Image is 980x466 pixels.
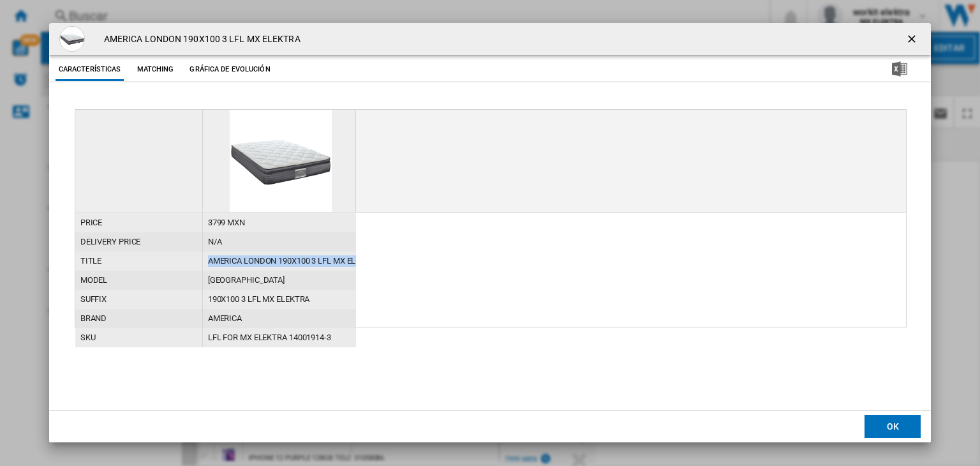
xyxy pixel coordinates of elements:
[186,58,273,81] button: Gráfica de evolución
[56,58,124,81] button: Características
[203,309,356,328] div: AMERICA
[203,290,356,309] div: 190X100 3 LFL MX ELEKTRA
[203,232,356,252] div: N/A
[59,26,85,52] img: 14001914.jpg
[75,309,202,328] div: brand
[203,213,356,232] div: 3799 MXN
[75,328,202,347] div: sku
[75,232,202,252] div: delivery price
[75,290,202,309] div: suffix
[872,58,928,81] button: Descargar en Excel
[203,271,356,290] div: [GEOGRAPHIC_DATA]
[75,252,202,271] div: title
[203,328,356,347] div: LFL for mx elektra 14001914-3
[905,33,921,48] ng-md-icon: getI18NText('BUTTONS.CLOSE_DIALOG')
[75,213,202,232] div: price
[127,58,183,81] button: Matching
[892,61,907,77] img: excel-24x24.png
[230,110,332,212] img: 14001914.jpg
[865,415,921,438] button: OK
[900,26,926,52] button: getI18NText('BUTTONS.CLOSE_DIALOG')
[203,252,356,271] div: AMERICA LONDON 190X100 3 LFL MX ELEKTRA
[49,23,931,442] md-dialog: Product popup
[98,33,301,46] h4: AMERICA LONDON 190X100 3 LFL MX ELEKTRA
[75,271,202,290] div: model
